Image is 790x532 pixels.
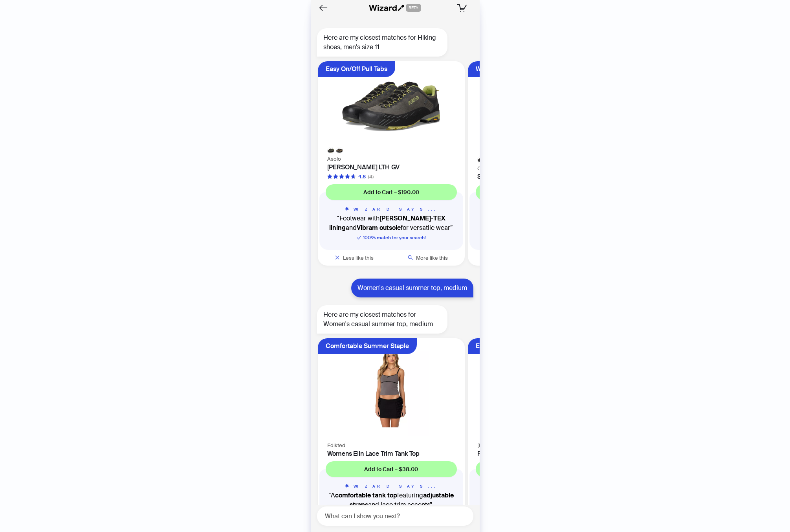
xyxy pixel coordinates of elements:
[326,184,457,200] button: Add to Cart – $190.00
[326,61,387,77] div: Easy On/Off Pull Tabs
[364,466,418,473] span: Add to Cart – $38.00
[477,442,519,449] span: [PERSON_NAME]
[318,250,391,266] button: Less like this
[476,338,542,354] div: Elegant Button Closure
[317,2,330,14] button: Back
[326,206,457,212] h5: WIZARD SAYS...
[477,165,500,172] span: Columbia
[326,491,457,510] q: A featuring and lace trim accents
[473,343,610,436] img: Printed Top
[339,174,344,179] span: star
[327,156,341,162] span: Asolo
[476,491,607,510] q: A top with closure, made in [GEOGRAPHIC_DATA]
[363,189,419,196] span: Add to Cart – $190.00
[326,461,457,477] button: Add to Cart – $38.00
[326,483,457,489] h5: WIZARD SAYS...
[336,147,343,154] img: Truffle 1
[327,174,332,179] span: star
[326,338,409,354] div: Comfortable Summer Staple
[473,66,610,152] img: Strata Trail Mid Wp
[476,483,607,489] h5: WIZARD SAYS...
[351,279,473,297] div: Women's casual summer top, medium
[317,305,447,334] div: Here are my closest matches for Women's casual summer top, medium
[326,214,457,233] q: Footwear with and for versatile wear
[317,28,447,57] div: Here are my closest matches for Hiking shoes, men's size 11
[478,157,484,163] img: Black/Owl
[351,174,356,179] span: star
[391,250,465,266] button: More like this
[327,173,366,181] div: 4.8 out of 5 stars
[476,206,607,212] h5: WIZARD SAYS...
[327,450,455,457] h4: Womens Elin Lace Trim Tank Top
[328,147,334,154] img: Graph/Green Oasis
[345,174,350,179] span: star
[476,61,539,77] div: Waterproof Protection
[335,255,340,260] span: close
[358,173,366,181] div: 4.8
[406,4,421,12] span: BETA
[327,442,345,449] span: Edikted
[323,343,460,436] img: Womens Elin Lace Trim Tank Top
[327,163,455,171] h4: [PERSON_NAME] LTH GV
[343,255,374,261] span: Less like this
[329,214,445,232] b: [PERSON_NAME]-TEX lining
[408,255,413,260] span: search
[357,235,426,241] span: 100 % match for your search!
[335,491,397,499] b: comfortable tank top
[357,235,361,240] span: check
[333,174,338,179] span: star
[368,173,374,181] div: (4)
[476,214,607,233] q: A hiker with for varied terrains
[323,66,460,142] img: Eldo LTH GV
[357,224,401,232] b: Vibram outsole
[416,255,448,261] span: More like this
[477,450,605,457] h4: Printed Top
[477,173,605,180] h4: Strata Trail Mid Wp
